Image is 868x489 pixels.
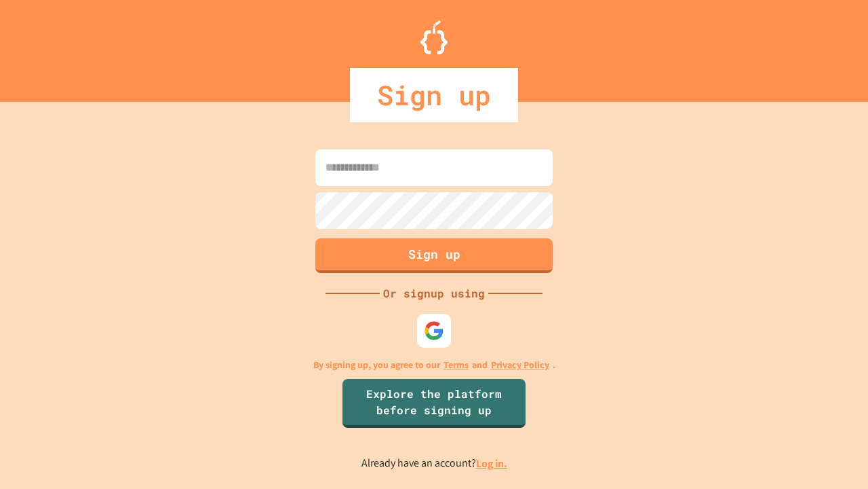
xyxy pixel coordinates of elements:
[491,358,549,372] a: Privacy Policy
[476,456,507,471] a: Log in.
[315,238,553,273] button: Sign up
[380,285,488,302] div: Or signup using
[424,321,444,341] img: google-icon.svg
[420,20,448,54] img: Logo.svg
[811,435,854,475] iframe: chat widget
[313,358,555,372] p: By signing up, you agree to our and .
[350,68,518,122] div: Sign up
[755,376,854,433] iframe: chat widget
[342,379,526,428] a: Explore the platform before signing up
[443,358,469,372] a: Terms
[361,455,507,472] p: Already have an account?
